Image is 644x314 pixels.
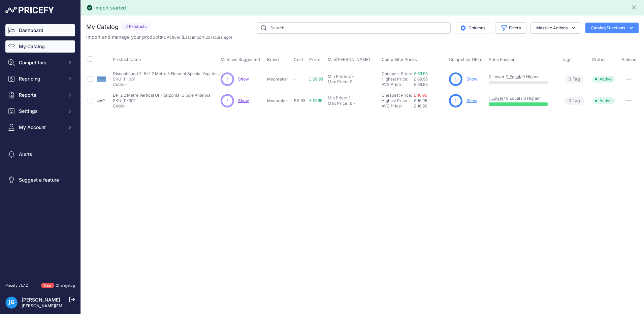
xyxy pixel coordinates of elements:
[227,98,228,104] span: 1
[382,103,414,109] div: AVG Price:
[182,35,232,40] span: (Last import 23 Hours ago)
[350,101,352,106] div: £
[351,74,354,79] div: -
[5,283,28,288] div: Pricefy v1.7.2
[19,59,63,66] span: Competitors
[5,121,75,133] button: My Account
[352,79,355,85] div: -
[94,4,126,11] div: Import started
[309,57,322,62] button: Price
[348,74,351,79] div: £
[5,7,54,13] img: Pricefy Logo
[309,98,322,103] span: £ 16.95
[530,22,581,34] button: Massive Actions
[631,3,639,11] button: Close
[19,75,63,82] span: Repricing
[562,57,572,62] span: Tags
[414,103,446,109] div: £ 16.96
[267,57,279,62] span: Brand
[328,101,348,106] div: Max Price:
[382,82,414,87] div: AVG Price:
[5,57,75,69] button: Competitors
[348,95,351,101] div: £
[19,124,63,131] span: My Account
[565,75,584,83] span: Tag
[113,103,211,109] p: Code: -
[41,283,54,288] span: New
[113,57,141,62] span: Product Name
[294,57,303,62] span: Cost
[22,303,125,308] a: [PERSON_NAME][EMAIL_ADDRESS][DOMAIN_NAME]
[294,57,304,62] button: Cost
[489,96,555,101] p: / 0 Equal / 0 Higher
[221,57,260,62] span: Matches Suggested
[592,97,615,104] span: Active
[569,76,571,83] span: 0
[5,24,75,36] a: Dashboard
[592,57,607,62] button: Status
[350,79,352,85] div: £
[565,97,584,105] span: Tag
[5,40,75,53] a: My Catalog
[414,82,446,87] div: £ 69.95
[5,73,75,85] button: Repricing
[414,93,427,98] a: £ 16.96
[113,76,221,82] p: SKU: 11-061
[328,74,347,79] div: Min Price:
[382,76,414,82] div: Highest Price:
[414,98,427,103] span: £ 16.96
[294,98,305,103] span: £ 5.93
[592,57,606,62] span: Status
[22,297,60,303] a: [PERSON_NAME]
[5,174,75,186] a: Suggest a feature
[489,96,504,101] a: 1 Lower
[382,71,412,76] a: Cheapest Price:
[86,34,232,40] p: Import and manage your products
[238,98,249,103] a: Show
[466,76,477,82] a: Show
[257,22,451,34] input: Search
[267,98,291,103] p: Moonraker
[309,57,320,62] span: Price
[5,105,75,117] button: Settings
[592,76,615,83] span: Active
[351,95,354,101] div: -
[352,101,355,106] div: -
[19,92,63,98] span: Reports
[5,89,75,101] button: Reports
[621,57,636,62] span: Actions
[414,71,428,76] a: £ 69.95
[569,98,571,104] span: 0
[382,57,417,62] span: Competitor Prices
[238,76,249,82] a: Show
[267,76,291,82] p: Moonraker
[455,23,491,33] button: Columns
[495,22,526,34] button: Filters
[309,76,323,82] span: £ 69.95
[507,74,520,79] a: 1 Equal
[455,76,456,82] span: 1
[585,23,639,33] button: Catalog Functions
[455,98,456,104] span: 1
[328,57,370,62] span: Min/[PERSON_NAME]
[489,74,555,80] p: 0 Lower / / 0 Higher
[227,76,228,82] span: 1
[449,57,482,62] span: Competitor URLs
[328,79,348,85] div: Max Price:
[86,22,119,32] h2: My Catalog
[328,95,347,101] div: Min Price:
[382,98,414,103] div: Highest Price:
[113,93,211,98] p: DP-2 2 Metre Vertical Or Horizontal Dipole Antenna
[121,23,151,31] span: 2 Products
[113,98,211,103] p: SKU: 11-301
[113,71,221,76] p: Discontinued ZL5-2 2 Metre 5 Element Special Yagi Antenna
[19,108,63,115] span: Settings
[466,98,477,103] a: Show
[5,148,75,160] a: Alerts
[56,283,75,288] a: Changelog
[162,35,180,40] span: ( )
[414,76,428,82] span: £ 69.95
[294,76,296,82] span: -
